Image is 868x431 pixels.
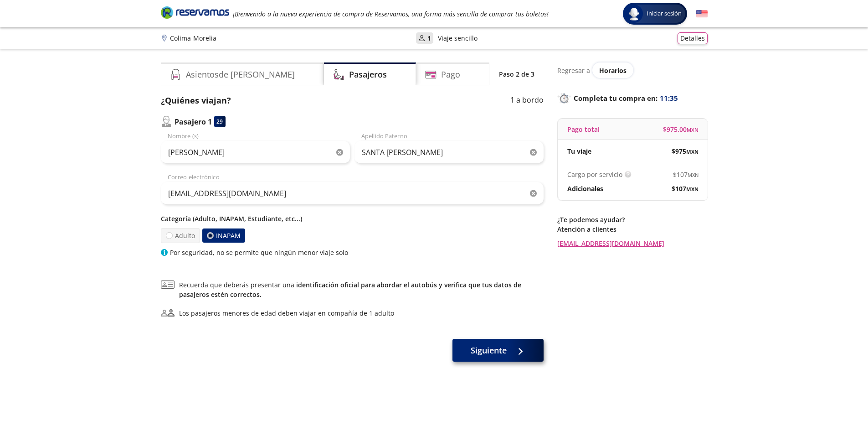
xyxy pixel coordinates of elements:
[557,239,708,248] a: [EMAIL_ADDRESS][DOMAIN_NAME]
[161,214,544,223] p: Categoría (Adulto, INAPAM, Estudiante, etc...)
[233,10,549,18] em: ¡Bienvenido a la nueva experiencia de compra de Reservamos, una forma más sencilla de comprar tus...
[557,224,708,234] p: Atención a clientes
[471,344,507,357] span: Siguiente
[567,146,591,156] p: Tu viaje
[660,93,678,104] span: 11:35
[510,94,544,107] p: 1 a bordo
[179,280,521,299] a: identificación oficial para abordar el autobús y verifica que tus datos de pasajeros estén correc...
[427,33,431,43] p: 1
[567,184,603,193] p: Adicionales
[815,378,859,422] iframe: Messagebird Livechat Widget
[452,339,544,362] button: Siguiente
[170,33,216,43] p: Colima - Morelia
[599,66,627,75] span: Horarios
[672,184,699,193] span: $ 107
[160,228,200,244] label: Adulto
[643,9,685,18] span: Iniciar sesión
[214,116,226,127] div: 29
[179,280,544,299] span: Recuerda que deberás presentar una
[663,125,699,134] span: $ 975.00
[349,68,387,81] h4: Pasajeros
[186,68,295,81] h4: Asientos de [PERSON_NAME]
[557,215,708,224] p: ¿Te podemos ayudar?
[161,5,229,22] a: Brand Logo
[567,170,622,179] p: Cargo por servicio
[201,228,246,243] label: INAPAM
[678,32,708,44] button: Detalles
[687,126,699,133] small: MXN
[686,148,699,155] small: MXN
[696,8,708,20] button: English
[688,171,699,178] small: MXN
[438,33,478,43] p: Viaje sencillo
[175,116,212,127] p: Pasajero 1
[161,94,231,107] p: ¿Quiénes viajan?
[170,248,348,257] p: Por seguridad, no se permite que ningún menor viaje solo
[557,66,590,75] p: Regresar a
[673,170,699,179] span: $ 107
[557,62,708,78] div: Regresar a ver horarios
[441,68,460,81] h4: Pago
[672,146,699,156] span: $ 975
[354,141,544,164] input: Apellido Paterno
[161,141,350,164] input: Nombre (s)
[567,125,600,134] p: Pago total
[686,186,699,192] small: MXN
[161,5,229,19] i: Brand Logo
[161,182,544,205] input: Correo electrónico
[179,308,394,318] div: Los pasajeros menores de edad deben viajar en compañía de 1 adulto
[499,69,534,79] p: Paso 2 de 3
[557,92,708,104] p: Completa tu compra en :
